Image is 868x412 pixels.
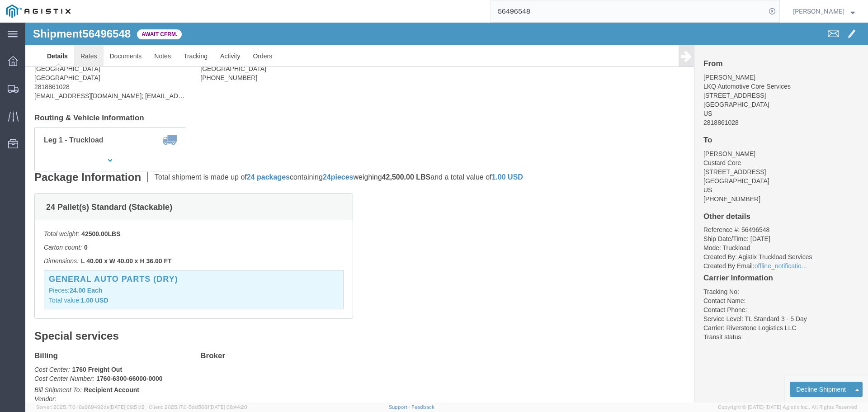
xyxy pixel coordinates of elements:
[149,404,247,410] span: Client: 2025.17.0-5dd568f
[36,404,145,410] span: Server: 2025.17.0-16a969492de
[389,404,411,410] a: Support
[793,6,855,17] button: [PERSON_NAME]
[718,403,857,411] span: Copyright © [DATE]-[DATE] Agistix Inc., All Rights Reserved
[109,404,145,410] span: [DATE] 09:51:12
[25,23,868,403] iframe: FS Legacy Container
[793,6,844,16] span: Alexander Baetens
[209,404,247,410] span: [DATE] 08:44:20
[411,404,434,410] a: Feedback
[6,5,71,18] img: logo
[491,0,766,22] input: Search for shipment number, reference number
